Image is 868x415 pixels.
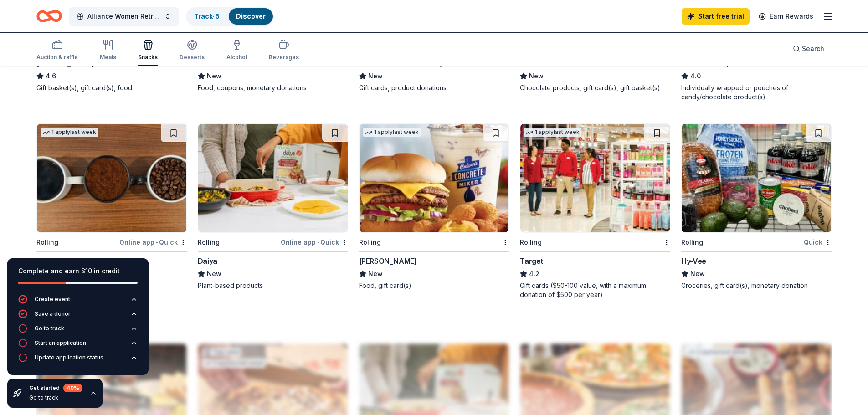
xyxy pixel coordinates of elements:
div: Online app Quick [119,236,187,248]
div: Go to track [29,394,82,401]
div: Gift cards, product donations [359,83,509,92]
div: Snacks [138,54,158,61]
a: Image for Just Love Coffee1 applylast weekRollingOnline app•QuickJust Love CoffeeNewCoffee, food [36,123,187,290]
div: Go to track [35,325,64,332]
div: Create event [35,296,70,303]
img: Image for Culver's [360,124,509,232]
div: Quick [804,236,832,248]
button: Alliance Women Retreat [69,7,179,26]
div: 1 apply last week [41,128,98,137]
button: Save a donor [18,309,138,324]
img: Image for Target [520,124,670,232]
a: Start free trial [682,8,750,25]
span: New [207,71,221,82]
a: Image for Hy-VeeRollingQuickHy-VeeNewGroceries, gift card(s), monetary donation [681,123,832,290]
button: Auction & raffle [36,36,78,66]
div: Rolling [36,237,58,248]
div: Daiya [198,256,217,266]
a: Image for Target1 applylast weekRollingTarget4.2Gift cards ($50-100 value, with a maximum donatio... [520,123,670,299]
button: Create event [18,295,138,309]
img: Image for Just Love Coffee [37,124,186,232]
div: Target [520,256,543,266]
a: Image for DaiyaRollingOnline app•QuickDaiyaNewPlant-based products [198,123,348,290]
div: Chocolate products, gift card(s), gift basket(s) [520,83,670,92]
div: Online app Quick [281,236,348,248]
a: Earn Rewards [753,8,819,25]
div: Desserts [180,54,205,61]
div: Update application status [35,354,103,361]
span: • [156,239,158,246]
span: Search [802,43,824,54]
div: Rolling [681,237,703,248]
span: Alliance Women Retreat [87,11,160,22]
button: Desserts [180,36,205,66]
div: Food, gift card(s) [359,281,509,290]
div: Auction & raffle [36,54,78,61]
div: [PERSON_NAME] [359,256,417,266]
button: Start an application [18,338,138,353]
button: Update application status [18,353,138,368]
span: • [317,239,319,246]
span: New [368,268,383,279]
div: Plant-based products [198,281,348,290]
a: Track· 5 [194,12,220,20]
img: Image for Daiya [198,124,348,232]
span: 4.0 [690,71,701,82]
div: Rolling [198,237,220,248]
div: Alcohol [226,54,247,61]
div: Complete and earn $10 in credit [18,266,138,277]
button: Search [786,40,832,58]
div: Start an application [35,339,86,347]
div: Gift basket(s), gift card(s), food [36,83,187,92]
div: Gift cards ($50-100 value, with a maximum donation of $500 per year) [520,281,670,299]
span: New [690,268,705,279]
button: Go to track [18,324,138,338]
button: Track· 5Discover [186,7,274,26]
button: Beverages [269,36,299,66]
span: New [368,71,383,82]
button: Alcohol [226,36,247,66]
span: New [207,268,221,279]
span: 4.2 [529,268,539,279]
div: Save a donor [35,310,71,318]
div: Food, coupons, monetary donations [198,83,348,92]
div: Groceries, gift card(s), monetary donation [681,281,832,290]
a: Home [36,5,62,27]
div: Rolling [359,237,381,248]
div: Get started [29,384,82,392]
div: Rolling [520,237,542,248]
a: Image for Culver's 1 applylast weekRolling[PERSON_NAME]NewFood, gift card(s) [359,123,509,290]
div: Individually wrapped or pouches of candy/chocolate product(s) [681,83,832,102]
div: 1 apply last week [363,128,421,137]
div: 40 % [63,384,82,392]
button: Meals [100,36,116,66]
span: New [529,71,544,82]
div: Hy-Vee [681,256,706,266]
button: Snacks [138,36,158,66]
div: 1 apply last week [524,128,581,137]
div: Meals [100,54,116,61]
span: 4.6 [46,71,56,82]
img: Image for Hy-Vee [682,124,831,232]
a: Discover [236,12,266,20]
div: Beverages [269,54,299,61]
